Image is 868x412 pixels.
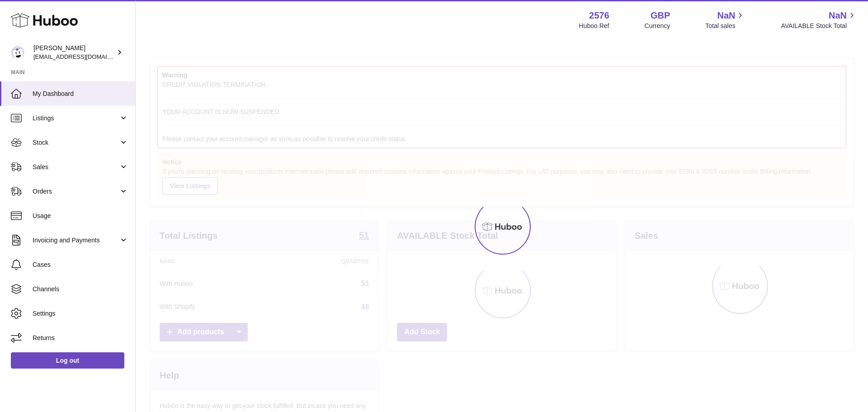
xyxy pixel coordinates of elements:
[33,285,128,294] span: Channels
[33,114,119,123] span: Listings
[579,22,609,30] div: Huboo Ref
[705,9,745,30] a: NaN Total sales
[33,90,128,98] span: My Dashboard
[33,236,119,245] span: Invoicing and Payments
[33,187,119,196] span: Orders
[589,9,609,22] strong: 2576
[33,163,119,171] span: Sales
[33,334,128,342] span: Returns
[717,9,735,22] span: NaN
[651,9,670,22] strong: GBP
[33,44,115,61] div: [PERSON_NAME]
[33,260,128,269] span: Cases
[829,9,847,22] span: NaN
[781,22,857,30] span: AVAILABLE Stock Total
[781,9,857,30] a: NaN AVAILABLE Stock Total
[705,22,745,30] span: Total sales
[645,22,670,30] div: Currency
[11,46,24,59] img: internalAdmin-2576@internal.huboo.com
[33,53,133,60] span: [EMAIL_ADDRESS][DOMAIN_NAME]
[11,352,124,369] a: Log out
[33,309,128,318] span: Settings
[33,212,128,220] span: Usage
[33,138,119,147] span: Stock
